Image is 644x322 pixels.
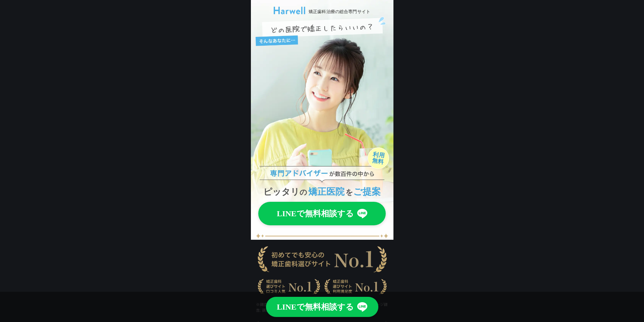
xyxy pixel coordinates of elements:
[309,8,370,15] h1: 矯正歯科治療の総合専門サイト
[345,188,353,196] span: を
[274,7,305,17] a: ハーウェルのロゴ
[256,15,389,46] img: どの医院で矯正したらいいの？ そんなあなたに…
[263,187,300,197] span: ピッタリ
[266,297,378,317] a: LINEで無料相談する
[353,187,381,197] span: ご提案
[274,7,305,14] img: ハーウェルのロゴ
[308,187,344,197] span: 矯正医院
[258,202,386,225] a: LINEで無料相談する
[300,188,307,196] span: の
[258,166,386,183] img: ハーウェルのロゴ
